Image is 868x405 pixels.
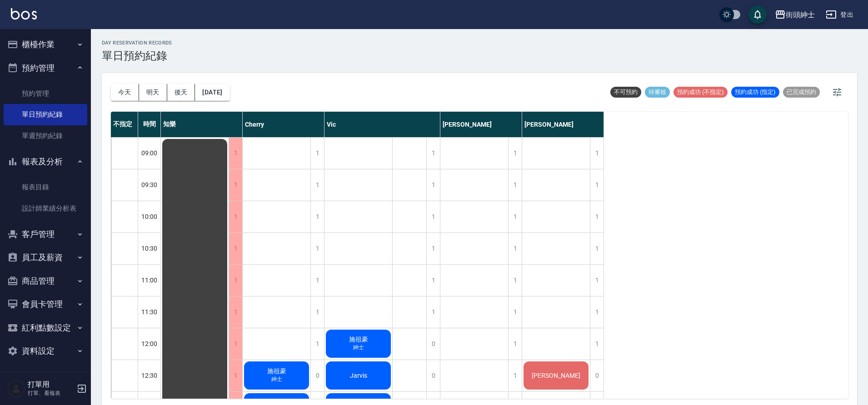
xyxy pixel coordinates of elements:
button: 客戶管理 [4,222,87,246]
button: 預約管理 [4,56,87,80]
div: 1 [590,169,604,201]
button: save [748,5,767,24]
button: 後天 [167,84,195,101]
div: 10:00 [138,201,161,232]
button: 報表及分析 [4,150,87,173]
span: 紳士 [269,375,284,383]
div: 1 [310,296,324,328]
div: 1 [310,233,324,264]
div: 1 [426,265,440,296]
div: 1 [229,138,242,169]
div: 1 [590,328,604,360]
a: 預約管理 [4,83,87,104]
h2: day Reservation records [102,40,172,46]
div: 0 [426,328,440,360]
div: 1 [590,296,604,328]
div: 09:30 [138,169,161,201]
a: 單週預約紀錄 [4,125,87,146]
div: 1 [229,360,242,391]
img: Logo [11,8,37,20]
button: [DATE] [195,84,229,101]
div: 1 [508,328,522,360]
div: 1 [310,138,324,169]
div: 1 [310,265,324,296]
div: 1 [310,169,324,201]
div: 1 [229,296,242,328]
button: 資料設定 [4,339,87,363]
div: 11:30 [138,296,161,328]
div: [PERSON_NAME] [522,112,604,137]
span: 預約成功 (指定) [731,88,779,96]
div: 街頭紳士 [786,9,815,20]
p: 打單、看報表 [28,389,74,397]
div: 12:00 [138,328,161,360]
img: Person [7,380,25,398]
a: 單日預約紀錄 [4,104,87,125]
div: 1 [426,296,440,328]
div: 1 [508,138,522,169]
div: 11:00 [138,264,161,296]
button: 紅利點數設定 [4,316,87,340]
div: 1 [310,201,324,232]
span: 待審核 [645,88,670,96]
div: 1 [508,233,522,264]
a: 報表目錄 [4,177,87,198]
div: 1 [310,328,324,360]
span: Jarvis [348,372,369,379]
div: 1 [508,201,522,232]
div: 1 [590,201,604,232]
div: 1 [590,265,604,296]
div: 1 [229,328,242,360]
div: 12:30 [138,360,161,391]
div: 0 [426,360,440,391]
div: 1 [426,201,440,232]
div: 1 [590,233,604,264]
div: 10:30 [138,232,161,264]
div: 1 [590,138,604,169]
div: 0 [310,360,324,391]
div: 1 [508,296,522,328]
div: Vic [324,112,440,137]
button: 商品管理 [4,269,87,293]
button: 今天 [111,84,139,101]
div: 09:00 [138,137,161,169]
button: 會員卡管理 [4,292,87,316]
span: [PERSON_NAME] [530,372,582,379]
div: 知樂 [161,112,243,137]
button: 櫃檯作業 [4,33,87,56]
div: 1 [508,360,522,391]
div: 1 [426,138,440,169]
h3: 單日預約紀錄 [102,49,172,62]
span: 已完成預約 [783,88,820,96]
button: 明天 [139,84,167,101]
div: 1 [229,201,242,232]
button: 登出 [822,6,857,23]
div: 不指定 [111,112,138,137]
button: 員工及薪資 [4,246,87,269]
span: 施祖豪 [265,367,288,375]
div: 1 [508,169,522,201]
div: 1 [426,233,440,264]
div: 1 [426,169,440,201]
div: 1 [229,265,242,296]
span: 紳士 [351,344,366,351]
span: 預約成功 (不指定) [673,88,728,96]
div: 時間 [138,112,161,137]
button: 街頭紳士 [771,5,818,24]
span: 不可預約 [610,88,641,96]
a: 設計師業績分析表 [4,198,87,219]
span: 施祖豪 [347,336,370,344]
div: 1 [508,265,522,296]
div: 1 [229,169,242,201]
h5: 打單用 [28,380,74,389]
div: [PERSON_NAME] [440,112,522,137]
div: Cherry [243,112,324,137]
div: 1 [229,233,242,264]
div: 0 [590,360,604,391]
